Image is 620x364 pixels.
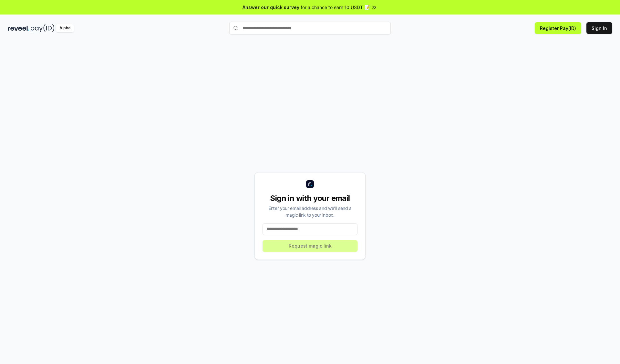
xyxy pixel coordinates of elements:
button: Register Pay(ID) [535,22,581,34]
button: Sign In [586,22,612,34]
div: Enter your email address and we’ll send a magic link to your inbox. [263,205,357,218]
img: pay_id [31,24,55,32]
span: for a chance to earn 10 USDT 📝 [301,4,370,11]
img: logo_small [306,180,314,188]
div: Sign in with your email [263,193,357,203]
div: Alpha [56,24,74,32]
img: reveel_dark [8,24,29,32]
span: Answer our quick survey [243,4,299,11]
